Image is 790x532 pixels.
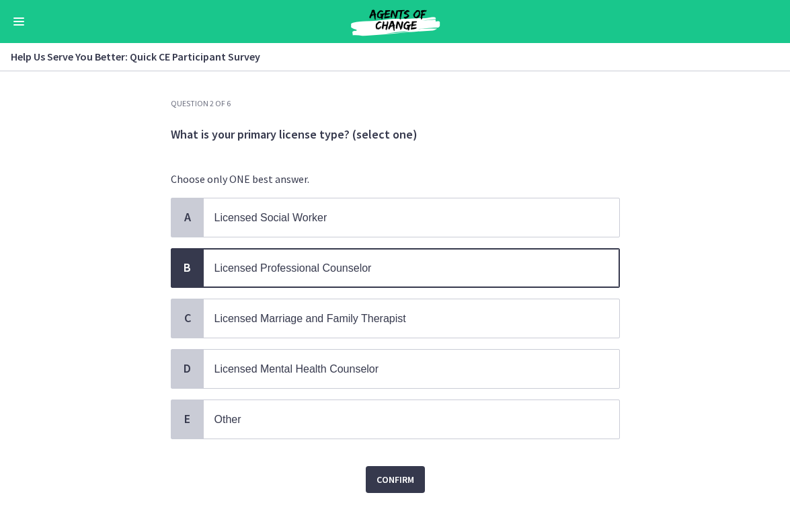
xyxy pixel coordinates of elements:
span: D [180,360,196,377]
span: Licensed Professional Counselor [214,262,372,274]
span: Licensed Marriage and Family Therapist [214,313,406,324]
span: Confirm [377,471,414,488]
span: Licensed Social Worker [214,212,327,223]
span: C [180,310,196,326]
p: Choose only ONE best answer. [171,171,620,187]
span: A [180,209,196,225]
span: E [180,411,196,427]
img: Agents of Change [315,5,476,38]
span: Other [214,414,241,425]
span: Licensed Mental Health Counselor [214,363,379,375]
span: B [180,260,196,276]
button: Enable menu [11,13,27,30]
h3: Help Us Serve You Better: Quick CE Participant Survey [11,48,763,65]
span: What is your primary license type? (select one) [171,126,418,142]
h3: Question 2 of 6 [171,98,620,109]
button: Confirm [366,466,425,493]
